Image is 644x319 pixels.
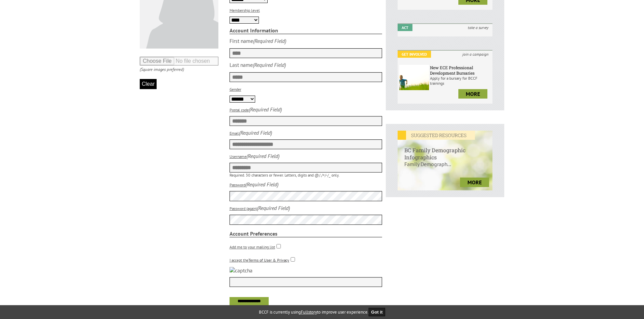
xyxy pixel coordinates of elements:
i: (Required Field) [253,61,286,68]
p: Family Demograph... [398,161,492,174]
a: more [458,89,487,99]
i: (Square images preferred) [140,67,184,72]
a: Terms of User & Privacy [248,258,289,263]
h6: BC Family Demographic Infographics [398,140,492,161]
label: Password (again) [230,206,257,211]
i: (Required Field) [253,37,286,44]
img: captcha [230,267,252,274]
button: Got it [369,308,385,316]
em: SUGGESTED RESOURCES [398,131,475,140]
em: Get Involved [398,51,431,58]
p: Required. 30 characters or fewer. Letters, digits and @/./+/-/_ only. [230,172,382,178]
i: (Required Field) [239,129,272,136]
label: Membership level [230,8,260,13]
em: Act [398,24,412,31]
i: (Required Field) [246,153,279,159]
i: take a survey [464,24,492,31]
strong: Account Preferences [230,230,382,237]
div: Last name [230,61,253,68]
button: Clear [140,79,157,89]
i: (Required Field) [245,181,278,188]
label: Add me to your mailing list [230,244,275,249]
i: join a campaign [458,51,492,58]
label: Postal code [230,107,249,112]
label: Username [230,154,246,159]
strong: Account Information [230,27,382,34]
h6: New ECE Professional Development Bursaries [430,65,491,76]
label: I accept the [230,258,289,263]
p: Apply for a bursary for BCCF trainings [430,76,491,86]
label: Email [230,131,239,136]
i: (Required Field) [249,106,282,113]
label: Password [230,182,245,187]
div: First name [230,37,253,44]
a: Fullstory [301,309,317,315]
label: Gender [230,87,241,92]
i: (Required Field) [257,205,290,211]
a: more [460,178,489,187]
